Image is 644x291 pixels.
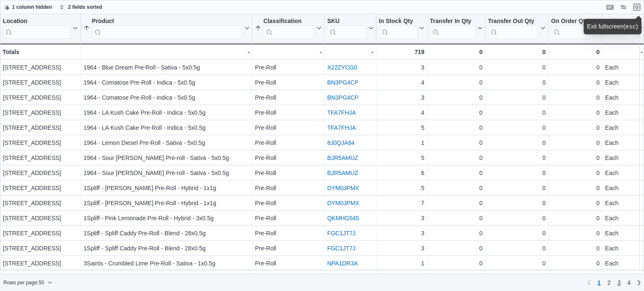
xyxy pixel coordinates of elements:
div: [STREET_ADDRESS] [3,228,78,238]
div: 1Spliff - [PERSON_NAME] Pre-Roll - Hybrid - 1x1g [83,183,249,193]
span: 2 fields sorted [68,4,102,10]
div: Transfer In Qty [430,18,476,39]
a: Next page [634,278,644,288]
div: 3 [379,213,425,223]
div: 1Spliff - Pink Lemonade Pre-Roll - Hybrid - 3x0.5g [83,213,249,223]
div: Pre-Roll [255,198,322,208]
div: On Order Qty [551,18,593,26]
div: 0 [488,153,545,163]
div: Each [605,213,643,223]
div: 1964 - Comatose Pre-Roll - Indica - 5x0.5g [83,93,249,103]
div: Transfer In Qty [430,18,476,26]
div: Each [605,93,643,103]
div: Unit Type [605,18,636,26]
div: 0 [488,108,545,118]
div: 3 [379,93,425,103]
div: 6 [379,168,425,178]
div: Pre-Roll [255,228,322,238]
div: Pre-Roll [255,108,322,118]
div: Totals [3,47,78,57]
div: 3 [379,62,425,72]
nav: Pagination for preceding grid [584,276,644,289]
div: 0 [551,138,600,148]
div: 4 [379,108,425,118]
div: 0 [430,183,483,193]
div: 0 [430,213,483,223]
button: Transfer In Qty [430,18,483,39]
div: Product [92,18,243,39]
div: 5 [379,183,425,193]
div: 3Saints - Crumbled Lime Pre-Roll - Sativa - 1x0.5g [83,258,249,268]
a: BJR5AMUZ [327,155,358,161]
div: - [255,47,322,57]
div: 1964 - LA Kush Cake Pre-Roll - Indica - 5x0.5g [83,123,249,133]
div: 0 [430,198,483,208]
div: Transfer Out Qty [488,18,539,39]
div: 0 [430,258,483,268]
div: 1964 - Comatose Pre-Roll - Indica - 5x0.5g [83,77,249,88]
div: 0 [551,77,600,88]
div: [STREET_ADDRESS] [3,93,78,103]
a: FGC1JT7J [327,245,356,252]
div: - [83,47,249,57]
button: In Stock Qty [379,18,425,39]
div: 0 [430,228,483,238]
div: 3Saints - Crumbled Lime Pre-Roll - Sativa - 1x0.5g [83,273,249,283]
div: Classification [263,18,315,39]
div: Unit Type [605,18,636,39]
div: Pre-Roll [255,138,322,148]
div: 0 [430,138,483,148]
div: 0 [488,183,545,193]
div: 1964 - Sour [PERSON_NAME] Pre-roll - Sativa - 5x0.5g [83,168,249,178]
button: Unit Type [605,18,643,39]
div: Each [605,228,643,238]
div: [STREET_ADDRESS] [3,258,78,268]
div: Transfer Out Qty [488,18,539,26]
button: Location [3,18,78,39]
div: 0 [551,183,600,193]
button: Display options [618,2,628,12]
div: 0 [488,198,545,208]
div: 1964 - Lemon Diesel Pre-Roll - Sativa - 5x0.5g [83,138,249,148]
button: Product [83,18,249,39]
div: [STREET_ADDRESS] [3,243,78,253]
div: 0 [430,93,483,103]
span: Rows per page : 50 [3,279,44,286]
div: Each [605,198,643,208]
a: DYM0JPMX [327,185,359,191]
div: Each [605,138,643,148]
a: Page 3 of 4 [614,276,624,289]
div: 1 [379,138,425,148]
div: Each [605,258,643,268]
kbd: esc [626,23,636,30]
div: Exit fullscreen ( ) [587,22,638,31]
button: SKU [327,18,373,39]
div: 1Spliff - Spliff Caddy Pre-Roll - Blend - 28x0.5g [83,243,249,253]
div: [STREET_ADDRESS] [3,138,78,148]
a: DYM0JPMX [327,200,359,206]
div: Classification [263,18,315,26]
div: Pre-Roll [255,213,322,223]
div: 0 [551,93,600,103]
div: 0 [551,168,600,178]
span: 2 [608,278,611,287]
a: NPA1DR3A [327,260,358,267]
div: - [327,47,373,57]
div: 0 [430,273,483,283]
div: Location [3,18,71,26]
div: Each [605,108,643,118]
a: BJR5AMUZ [327,170,358,176]
div: 0 [551,198,600,208]
button: Page 1 of 4 [594,276,604,289]
div: 0 [488,228,545,238]
div: 7 [379,198,425,208]
div: SKU [327,18,366,26]
div: [STREET_ADDRESS] [3,62,78,72]
div: 0 [488,138,545,148]
div: Pre-Roll [255,123,322,133]
div: 0 [488,62,545,72]
div: 9 [379,273,425,283]
div: 0 [551,123,600,133]
div: Each [605,243,643,253]
div: 0 [551,47,600,57]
